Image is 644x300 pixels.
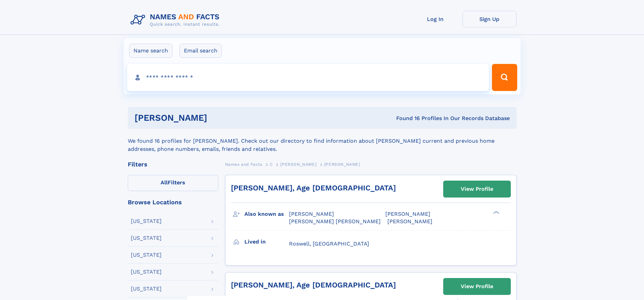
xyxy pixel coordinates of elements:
span: All [161,179,168,186]
label: Name search [129,44,172,58]
label: Filters [128,175,218,191]
a: Log In [408,11,462,27]
a: View Profile [444,278,510,295]
a: C [270,160,273,168]
a: View Profile [444,181,510,197]
a: Sign Up [462,11,517,27]
a: Names and Facts [225,160,262,168]
span: [PERSON_NAME] [387,218,432,225]
span: [PERSON_NAME] [280,162,316,167]
a: [PERSON_NAME], Age [DEMOGRAPHIC_DATA] [231,184,396,192]
span: [PERSON_NAME] [324,162,360,167]
div: [US_STATE] [131,235,162,241]
h3: Also known as [244,208,289,220]
div: View Profile [461,181,493,197]
h1: [PERSON_NAME] [135,114,302,122]
button: Search Button [492,64,517,91]
div: [US_STATE] [131,252,162,258]
h3: Lived in [244,236,289,248]
div: [US_STATE] [131,269,162,275]
div: [US_STATE] [131,218,162,224]
span: [PERSON_NAME] [289,211,334,217]
span: Roswell, [GEOGRAPHIC_DATA] [289,240,369,247]
span: [PERSON_NAME] [PERSON_NAME] [289,218,381,225]
img: Logo Names and Facts [128,11,225,29]
div: We found 16 profiles for [PERSON_NAME]. Check out our directory to find information about [PERSON... [128,129,517,153]
a: [PERSON_NAME], Age [DEMOGRAPHIC_DATA] [231,281,396,289]
div: [US_STATE] [131,286,162,292]
div: Filters [128,161,218,167]
span: [PERSON_NAME] [385,211,430,217]
div: View Profile [461,279,493,294]
div: Browse Locations [128,199,218,205]
a: [PERSON_NAME] [280,160,316,168]
div: Found 16 Profiles In Our Records Database [302,115,510,122]
label: Email search [180,44,222,58]
div: ❯ [492,210,500,215]
span: C [270,162,273,167]
input: search input [127,64,489,91]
